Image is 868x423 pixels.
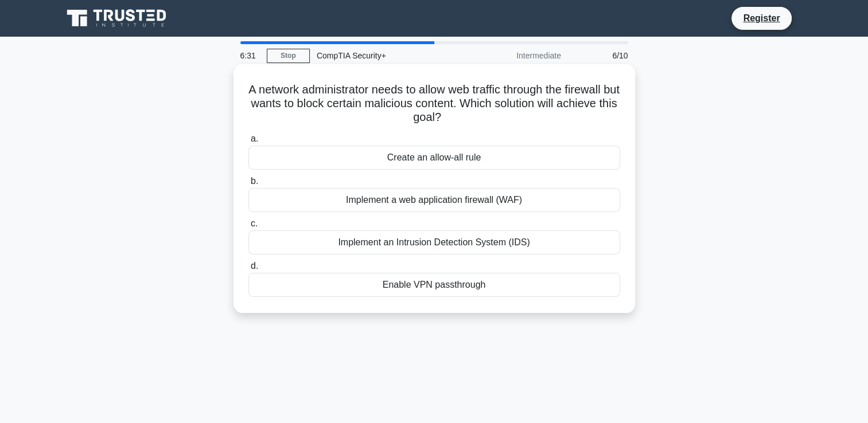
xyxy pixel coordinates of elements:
[736,11,787,25] a: Register
[251,134,258,143] span: a.
[248,273,620,297] div: Enable VPN passthrough
[468,44,568,67] div: Intermediate
[310,44,468,67] div: CompTIA Security+
[568,44,635,67] div: 6/10
[248,188,620,212] div: Implement a web application firewall (WAF)
[248,230,620,254] div: Implement an Intrusion Detection System (IDS)
[267,49,310,63] a: Stop
[233,44,267,67] div: 6:31
[247,83,621,125] h5: A network administrator needs to allow web traffic through the firewall but wants to block certai...
[248,146,620,170] div: Create an allow-all rule
[251,218,258,228] span: c.
[251,176,258,186] span: b.
[251,261,258,271] span: d.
